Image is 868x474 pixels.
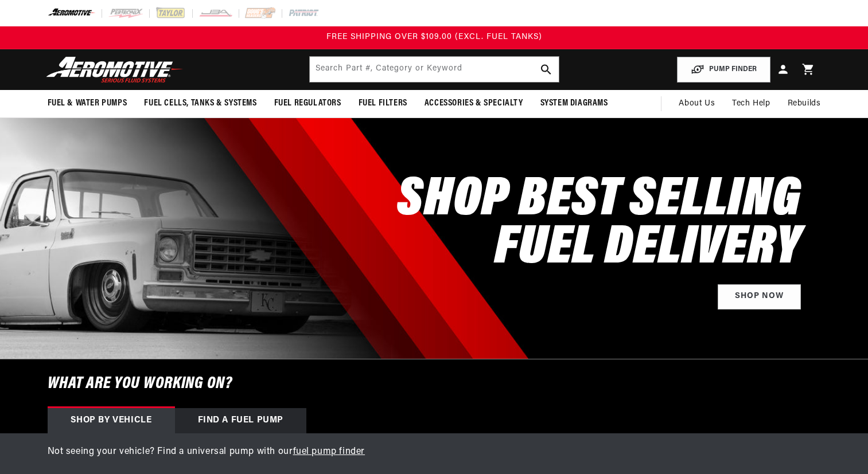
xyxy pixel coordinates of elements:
[679,99,715,108] span: About Us
[326,33,542,41] span: FREE SHIPPING OVER $109.00 (EXCL. FUEL TANKS)
[540,97,608,109] span: System Diagrams
[416,90,532,117] summary: Accessories & Specialty
[266,90,350,117] summary: Fuel Regulators
[293,447,365,456] a: fuel pump finder
[175,408,307,433] div: Find a Fuel Pump
[534,57,559,82] button: search button
[425,97,523,109] span: Accessories & Specialty
[274,97,341,109] span: Fuel Regulators
[397,177,800,273] h2: SHOP BEST SELLING FUEL DELIVERY
[48,408,175,433] div: Shop by vehicle
[532,90,617,117] summary: System Diagrams
[43,56,186,83] img: Aeromotive
[39,90,136,117] summary: Fuel & Water Pumps
[19,359,850,408] h6: What are you working on?
[788,97,821,110] span: Rebuilds
[779,90,830,117] summary: Rebuilds
[732,97,770,110] span: Tech Help
[723,90,779,117] summary: Tech Help
[359,97,407,109] span: Fuel Filters
[144,97,256,109] span: Fuel Cells, Tanks & Systems
[48,97,127,109] span: Fuel & Water Pumps
[350,90,416,117] summary: Fuel Filters
[718,284,801,310] a: Shop Now
[310,57,559,82] input: Search by Part Number, Category or Keyword
[670,90,723,117] a: About Us
[135,90,265,117] summary: Fuel Cells, Tanks & Systems
[48,445,821,460] p: Not seeing your vehicle? Find a universal pump with our
[677,57,770,83] button: PUMP FINDER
